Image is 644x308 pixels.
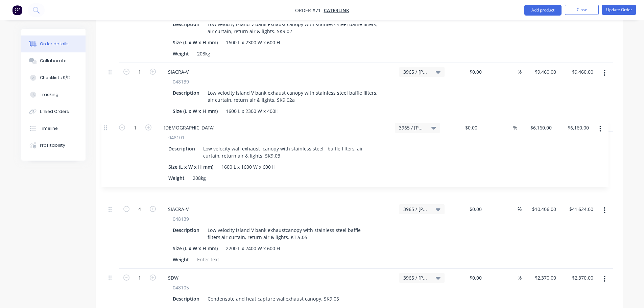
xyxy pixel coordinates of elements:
[40,142,65,148] div: Profitability
[223,106,281,116] div: 1600 L x 2300 W x 400H
[21,69,86,86] button: Checklists 9/12
[518,68,522,76] span: %
[205,225,384,242] div: Low velocity island V bank exhaustcanopy with stainless steel baffle filters,air curtain, return ...
[170,117,192,127] div: Weight
[403,68,429,75] span: 3965 / [PERSON_NAME] [GEOGRAPHIC_DATA]
[21,86,86,103] button: Tracking
[163,273,184,283] div: SDW
[565,5,599,15] button: Close
[295,7,324,14] span: Order #71 -
[40,41,69,47] div: Order details
[21,120,86,137] button: Timeline
[21,35,86,52] button: Order details
[194,117,213,127] div: 208kg
[40,92,58,98] div: Tracking
[163,67,194,77] div: SIACRA-V
[223,243,283,253] div: 2200 L x 2400 W x 600 H
[170,225,202,235] div: Description
[170,243,220,253] div: Size (L x W x H mm)
[21,52,86,69] button: Collaborate
[324,7,349,14] a: Caterlink
[173,78,189,85] span: 048139
[40,75,71,81] div: Checklists 9/12
[170,255,192,264] div: Weight
[518,274,522,282] span: %
[170,38,220,47] div: Size (L x W x H mm)
[40,58,67,64] div: Collaborate
[205,88,384,105] div: Low velocity island V bank exhaust canopy with stainless steel baffle filters, air curtain, retur...
[518,205,522,213] span: %
[163,204,194,214] div: SIACRA-V
[40,109,69,115] div: Linked Orders
[194,49,213,58] div: 208kg
[173,284,189,291] span: 048105
[205,294,342,304] div: Condensate and heat capture wallexhaust canopy. SK9.05
[223,38,283,47] div: 1600 L x 2300 W x 600 H
[170,49,192,58] div: Weight
[12,5,22,15] img: Factory
[602,5,636,15] button: Update Order
[21,103,86,120] button: Linked Orders
[170,294,202,304] div: Description
[173,215,189,222] span: 048139
[205,19,384,36] div: Low velocity island V bank exhaust canopy with stainless steel baffle filters, air curtain, retur...
[403,274,429,281] span: 3965 / [PERSON_NAME] [GEOGRAPHIC_DATA]
[40,125,58,132] div: Timeline
[170,88,202,98] div: Description
[524,5,562,16] button: Add product
[21,137,86,154] button: Profitability
[170,106,220,116] div: Size (L x W x H mm)
[403,206,429,213] span: 3965 / [PERSON_NAME] [GEOGRAPHIC_DATA]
